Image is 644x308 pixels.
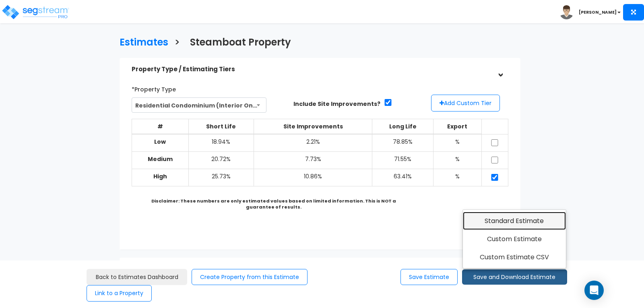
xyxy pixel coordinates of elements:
[372,134,433,151] td: 78.85%
[293,100,380,108] label: Include Site Improvements?
[431,95,500,112] button: Add Custom Tier
[87,269,187,285] a: Back to Estimates Dashboard
[174,37,180,50] h3: >
[254,169,372,186] td: 10.86%
[132,119,188,134] th: #
[120,37,168,50] h3: Estimates
[188,151,254,169] td: 20.72%
[184,29,291,54] a: Steamboat Property
[151,198,396,211] b: Disclaimer: These numbers are only estimated values based on limited information. This is NOT a g...
[148,155,173,163] b: Medium
[188,134,254,151] td: 18.94%
[400,269,458,285] button: Save Estimate
[584,281,604,300] div: Open Intercom Messenger
[372,151,433,169] td: 71.55%
[254,134,372,151] td: 2.21%
[463,230,566,248] a: Custom Estimate
[132,97,266,113] span: Residential Condominium (Interior Only)
[190,37,291,50] h3: Steamboat Property
[132,66,492,73] h5: Property Type / Estimating Tiers
[1,4,70,20] img: logo_pro_r.png
[579,9,617,15] b: [PERSON_NAME]
[153,172,167,180] b: High
[254,151,372,169] td: 7.73%
[433,169,482,186] td: %
[494,61,506,77] div: >
[433,151,482,169] td: %
[87,285,152,302] button: Link to a Property
[188,169,254,186] td: 25.73%
[559,5,574,19] img: avatar.png
[154,138,166,146] b: Low
[433,119,482,134] th: Export
[114,29,168,54] a: Estimates
[192,269,308,285] button: Create Property from this Estimate
[254,119,372,134] th: Site Improvements
[462,269,567,285] button: Save and Download Estimate
[433,134,482,151] td: %
[463,212,566,230] a: Standard Estimate
[372,169,433,186] td: 63.41%
[132,98,266,113] span: Residential Condominium (Interior Only)
[463,248,566,267] a: Custom Estimate CSV
[188,119,254,134] th: Short Life
[132,83,176,93] label: *Property Type
[372,119,433,134] th: Long Life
